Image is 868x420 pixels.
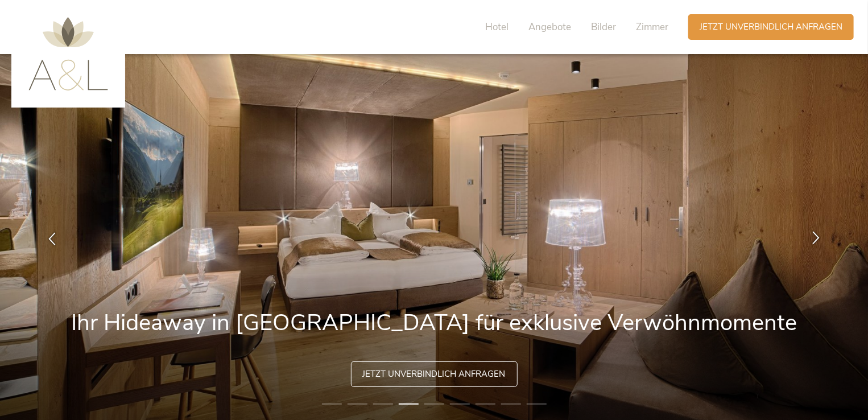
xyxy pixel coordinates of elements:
[485,20,509,34] span: Hotel
[591,20,616,34] span: Bilder
[700,21,842,33] span: Jetzt unverbindlich anfragen
[528,20,571,34] span: Angebote
[28,17,108,90] img: AMONTI & LUNARIS Wellnessresort
[363,368,506,380] span: Jetzt unverbindlich anfragen
[636,20,668,34] span: Zimmer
